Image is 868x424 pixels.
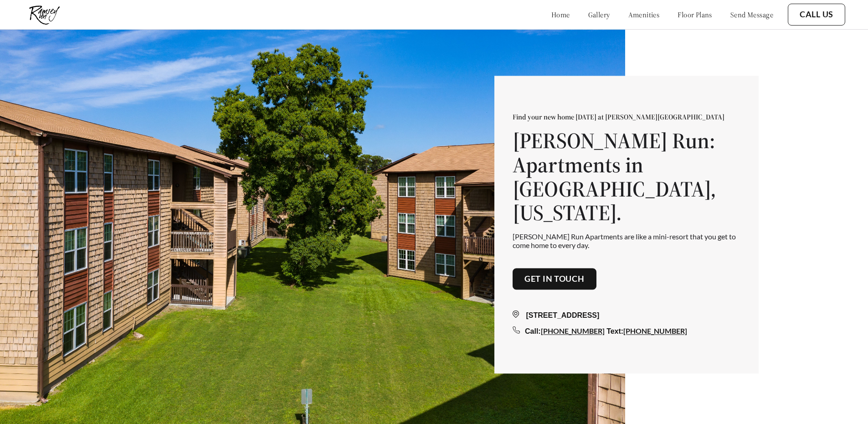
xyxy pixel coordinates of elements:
[23,2,66,27] img: ramsey_run_logo.jpg
[623,327,687,336] a: [PHONE_NUMBER]
[513,310,740,321] div: [STREET_ADDRESS]
[525,328,541,336] span: Call:
[588,10,610,19] a: gallery
[513,233,740,250] p: [PERSON_NAME] Run Apartments are like a mini-resort that you get to come home to every day.
[730,10,773,19] a: send message
[513,268,596,290] button: Get in touch
[551,10,570,19] a: home
[524,274,585,284] a: Get in touch
[513,129,740,225] h1: [PERSON_NAME] Run: Apartments in [GEOGRAPHIC_DATA], [US_STATE].
[800,10,833,20] a: Call Us
[788,4,845,26] button: Call Us
[541,327,605,336] a: [PHONE_NUMBER]
[678,10,712,19] a: floor plans
[606,328,623,336] span: Text:
[513,112,740,121] p: Find your new home [DATE] at [PERSON_NAME][GEOGRAPHIC_DATA]
[628,10,660,19] a: amenities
